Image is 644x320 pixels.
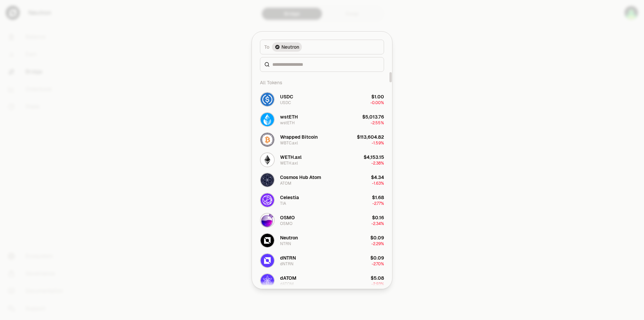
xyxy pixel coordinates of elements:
button: WBTC.axl LogoWrapped BitcoinWBTC.axl$113,604.82-1.59% [256,130,388,150]
img: dATOM Logo [261,274,274,287]
span: -2.38% [371,161,384,166]
button: dNTRN LogodNTRNdNTRN$0.09-2.70% [256,250,388,271]
div: USDC [280,100,291,105]
div: TIA [280,201,286,206]
img: dNTRN Logo [261,254,274,267]
div: $113,604.82 [357,134,384,140]
div: wstETH [280,113,298,120]
span: -2.29% [371,241,384,246]
span: To [264,44,269,50]
div: All Tokens [256,76,388,89]
div: USDC [280,93,293,100]
button: USDC LogoUSDCUSDC$1.00-0.00% [256,89,388,109]
div: $0.09 [370,255,384,261]
div: OSMO [280,214,295,221]
div: Celestia [280,194,299,201]
div: Wrapped Bitcoin [280,134,318,140]
div: $0.09 [370,234,384,241]
div: NTRN [280,241,291,246]
div: $4,153.15 [364,154,384,161]
div: ATOM [280,181,291,186]
div: WETH.axl [280,161,298,166]
span: -2.34% [371,221,384,226]
span: -1.63% [372,181,384,186]
img: wstETH Logo [261,113,274,126]
div: dNTRN [280,261,293,267]
span: -1.59% [372,140,384,146]
div: Neutron [280,234,298,241]
div: dNTRN [280,255,296,261]
span: -0.00% [370,100,384,105]
span: -2.70% [372,261,384,267]
span: -2.77% [372,201,384,206]
button: OSMO LogoOSMOOSMO$0.16-2.34% [256,210,388,230]
div: $0.16 [372,214,384,221]
img: OSMO Logo [261,214,274,227]
button: NTRN LogoNeutronNTRN$0.09-2.29% [256,230,388,250]
div: Cosmos Hub Atom [280,174,321,181]
div: dATOM [280,281,294,287]
div: $5,013.76 [362,113,384,120]
img: WBTC.axl Logo [261,133,274,146]
img: WETH.axl Logo [261,153,274,167]
div: $5.08 [371,275,384,281]
button: ToNeutron LogoNeutron [260,40,384,54]
div: dATOM [280,275,297,281]
div: OSMO [280,221,292,226]
img: Neutron Logo [275,44,280,50]
button: ATOM LogoCosmos Hub AtomATOM$4.34-1.63% [256,170,388,190]
div: WETH.axl [280,154,302,161]
div: WBTC.axl [280,140,298,146]
img: NTRN Logo [261,234,274,247]
span: Neutron [281,44,299,50]
span: -2.93% [371,281,384,287]
div: wstETH [280,120,295,126]
div: $4.34 [371,174,384,181]
img: ATOM Logo [261,173,274,187]
button: WETH.axl LogoWETH.axlWETH.axl$4,153.15-2.38% [256,150,388,170]
div: $1.00 [371,93,384,100]
button: wstETH LogowstETHwstETH$5,013.76-2.55% [256,109,388,130]
div: $1.68 [372,194,384,201]
button: TIA LogoCelestiaTIA$1.68-2.77% [256,190,388,210]
img: TIA Logo [261,193,274,207]
button: dATOM LogodATOMdATOM$5.08-2.93% [256,271,388,291]
span: -2.55% [371,120,384,126]
img: USDC Logo [261,93,274,106]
